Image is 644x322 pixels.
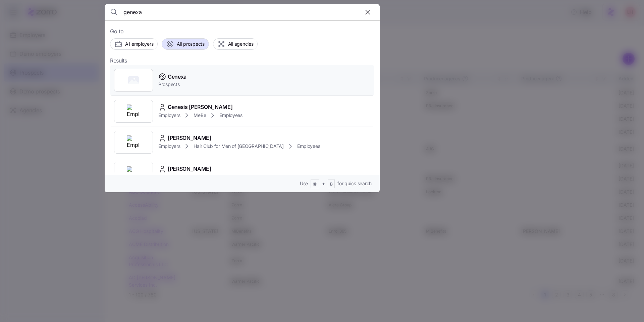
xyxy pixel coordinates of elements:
span: [PERSON_NAME] [168,134,211,142]
span: Employees [297,143,320,150]
span: Hair Club for Men of [GEOGRAPHIC_DATA] [194,143,283,150]
span: Use [300,180,308,187]
span: All agencies [228,41,254,47]
span: Genexa [168,73,186,81]
span: + [322,180,325,187]
button: All agencies [213,38,258,50]
span: Go to [110,27,374,36]
button: All employers [110,38,158,50]
span: Employers [158,143,180,150]
img: Employer logo [127,105,140,118]
img: Employer logo [127,135,140,149]
span: [PERSON_NAME] [168,165,211,173]
span: for quick search [337,180,372,187]
span: MeBe [194,112,206,119]
span: B [330,182,333,187]
span: All employers [125,41,153,47]
span: Prospects [158,81,186,88]
span: All prospects [177,41,204,47]
span: ⌘ [313,182,317,187]
span: Genesis [PERSON_NAME] [168,103,232,111]
button: All prospects [162,38,209,50]
img: Employer logo [127,166,140,180]
span: Employers [158,112,180,119]
span: Results [110,56,127,65]
span: Employees [219,112,242,119]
